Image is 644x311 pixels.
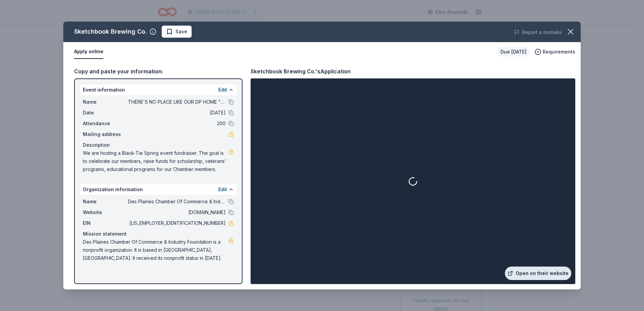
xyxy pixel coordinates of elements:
div: Description [83,141,234,149]
span: [DOMAIN_NAME] [128,208,226,216]
div: Sketchbook Brewing Co. [74,26,147,37]
span: Requirements [543,48,575,56]
a: Open on their website [505,267,571,280]
button: Save [162,26,192,38]
div: Sketchbook Brewing Co.'s Application [251,67,351,76]
span: THERE'S NO PLACE LIKE OUR DP HOME "2026 WINTER GARDEN BALL- DES PLAINES CHAMBER OF COMMERCE [128,98,226,106]
button: Apply online [74,45,103,59]
span: [DATE] [128,109,226,117]
span: Date [83,109,128,117]
span: Mailing address [83,130,128,138]
button: Edit [218,86,227,94]
span: 200 [128,119,226,128]
span: Name [83,98,128,106]
span: We are hosting a Black-Tie Spring event fundraiser. The goal is to celebrate our members, raise f... [83,149,228,173]
div: Event information [80,84,236,95]
span: [US_EMPLOYER_IDENTIFICATION_NUMBER] [128,219,226,227]
span: Website [83,208,128,216]
div: Due [DATE] [498,47,529,57]
span: Save [175,28,187,36]
button: Requirements [535,48,575,56]
span: Attendance [83,119,128,128]
span: EIN [83,219,128,227]
span: Des Plaines Chamber Of Commerce & Industry Foundation [128,198,226,206]
div: Mission statement [83,230,234,238]
button: Report a mistake [514,28,562,36]
span: Name [83,198,128,206]
span: Des Plaines Chamber Of Commerce & Industry Foundation is a nonprofit organization. It is based in... [83,238,228,262]
button: Edit [218,185,227,194]
div: Copy and paste your information: [74,67,243,76]
div: Organization information [80,184,236,195]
